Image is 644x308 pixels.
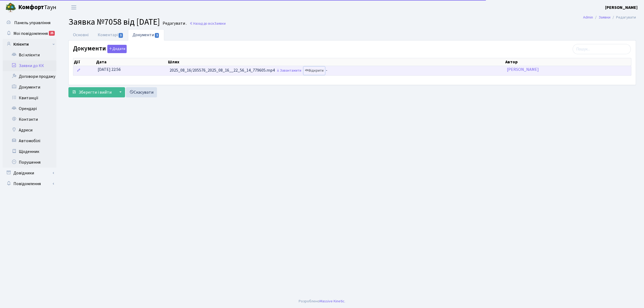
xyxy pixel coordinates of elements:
a: Admin [583,14,593,20]
span: Мої повідомлення [13,31,48,36]
a: Панель управління [3,17,56,28]
a: Коментарі [93,29,128,41]
button: Документи [107,45,127,53]
nav: breadcrumb [575,12,644,23]
small: Редагувати . [162,21,187,26]
div: Розроблено . [299,298,345,304]
th: Шлях [167,58,505,66]
span: Панель управління [14,20,50,26]
a: Автомобілі [3,135,56,146]
a: Додати [106,44,127,53]
a: Заявки [599,14,610,20]
button: Зберегти і вийти [68,87,115,97]
img: logo.png [5,2,16,13]
a: Відкрити [303,67,325,75]
th: Автор [505,58,631,66]
a: Назад до всіхЗаявки [189,21,226,26]
a: Щоденник [3,146,56,157]
a: Квитанції [3,93,56,103]
div: 25 [49,31,55,36]
span: Заявка №7058 від [DATE] [68,16,160,28]
a: Контакти [3,114,56,125]
a: Завантажити [275,67,303,75]
a: [PERSON_NAME] [605,4,638,11]
span: [DATE] 22:56 [98,67,121,72]
span: - [326,68,327,74]
a: Повідомлення [3,178,56,189]
a: Клієнти [3,39,56,50]
b: Комфорт [18,3,44,12]
span: 1 [155,33,159,38]
th: Дата [96,58,167,66]
span: 1 [119,33,123,38]
b: [PERSON_NAME] [605,5,638,10]
span: Зберегти і вийти [79,89,112,95]
a: Адреси [3,125,56,135]
a: Порушення [3,157,56,168]
a: Всі клієнти [3,50,56,60]
span: Заявки [214,21,226,26]
input: Пошук... [573,44,631,54]
a: Мої повідомлення25 [3,28,56,39]
td: 2025_08_16/205576_2025_08_16__22_56_14_779605.mp4 [167,66,505,75]
a: [PERSON_NAME] [507,67,539,72]
a: Заявки до КК [3,60,56,71]
label: Документи [73,45,127,53]
a: Massive Kinetic [320,298,345,304]
a: Скасувати [126,87,157,97]
button: Переключити навігацію [67,3,80,12]
a: Орендарі [3,103,56,114]
a: Документи [3,82,56,93]
li: Редагувати [610,14,636,20]
a: Основні [68,29,93,41]
a: Договори продажу [3,71,56,82]
th: Дії [73,58,96,66]
span: Таун [18,3,56,12]
a: Документи [128,29,164,41]
a: Довідники [3,168,56,178]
